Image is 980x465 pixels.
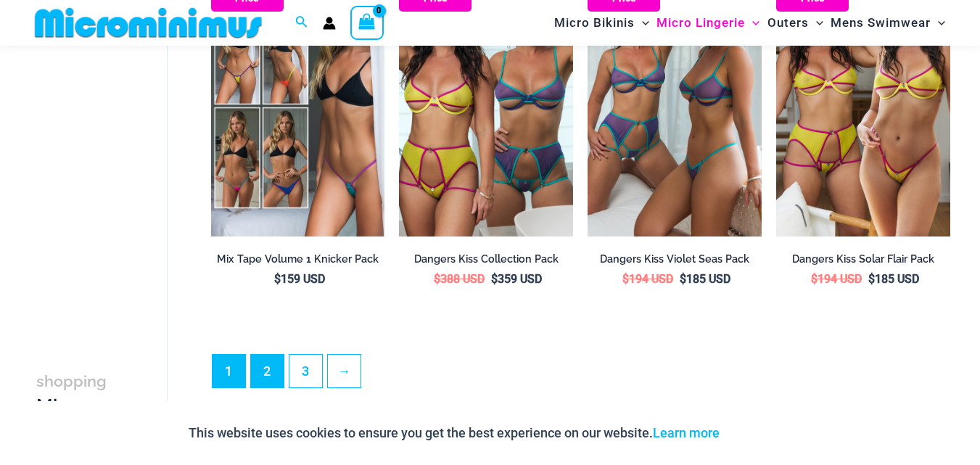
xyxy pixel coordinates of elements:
[36,33,167,323] iframe: TrustedSite Certified
[730,416,792,450] button: Accept
[811,272,818,286] span: $
[622,272,629,286] span: $
[350,6,384,39] a: View Shopping Cart, empty
[211,354,950,396] nav: Product Pagination
[548,2,951,44] nav: Site Navigation
[764,4,827,41] a: OutersMenu ToggleMenu Toggle
[295,14,308,32] a: Search icon link
[399,252,573,271] a: Dangers Kiss Collection Pack
[776,252,950,271] a: Dangers Kiss Solar Flair Pack
[809,4,823,41] span: Menu Toggle
[434,272,440,286] span: $
[211,252,385,266] h2: Mix Tape Volume 1 Knicker Pack
[323,17,336,30] a: Account icon link
[274,272,325,286] bdi: 159 USD
[491,272,498,286] span: $
[211,252,385,271] a: Mix Tape Volume 1 Knicker Pack
[827,4,949,41] a: Mens SwimwearMenu ToggleMenu Toggle
[776,252,950,266] h2: Dangers Kiss Solar Flair Pack
[189,422,720,444] p: This website uses cookies to ensure you get the best experience on our website.
[868,272,919,286] bdi: 185 USD
[745,4,759,41] span: Menu Toggle
[434,272,485,286] bdi: 388 USD
[767,4,809,41] span: Outers
[622,272,673,286] bdi: 194 USD
[551,4,653,41] a: Micro BikinisMenu ToggleMenu Toggle
[931,4,945,41] span: Menu Toggle
[491,272,542,286] bdi: 359 USD
[588,252,762,266] h2: Dangers Kiss Violet Seas Pack
[811,272,862,286] bdi: 194 USD
[213,355,245,387] span: Page 1
[868,272,875,286] span: $
[680,272,686,286] span: $
[274,272,281,286] span: $
[328,355,361,387] a: →
[588,252,762,271] a: Dangers Kiss Violet Seas Pack
[680,272,730,286] bdi: 185 USD
[36,369,116,443] h3: Micro Lingerie
[656,4,745,41] span: Micro Lingerie
[635,4,649,41] span: Menu Toggle
[36,372,107,390] span: shopping
[251,355,284,387] a: Page 2
[831,4,931,41] span: Mens Swimwear
[29,7,268,39] img: MM SHOP LOGO FLAT
[554,4,635,41] span: Micro Bikinis
[653,425,720,440] a: Learn more
[399,252,573,266] h2: Dangers Kiss Collection Pack
[289,355,322,387] a: Page 3
[653,4,763,41] a: Micro LingerieMenu ToggleMenu Toggle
